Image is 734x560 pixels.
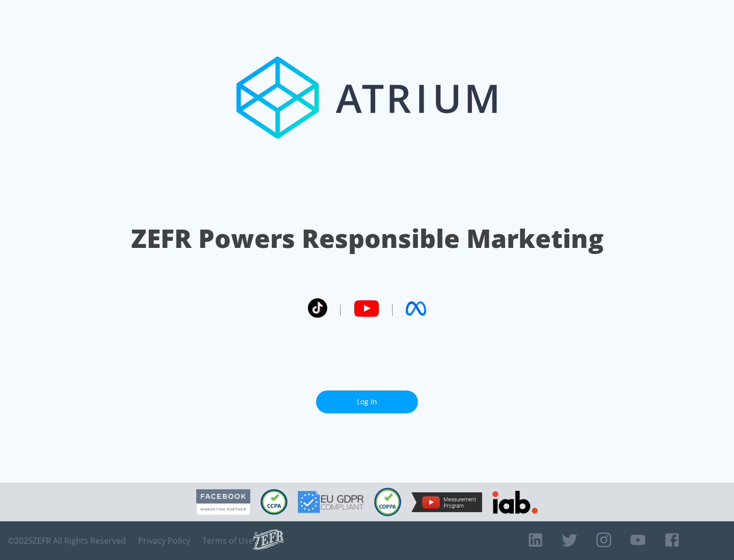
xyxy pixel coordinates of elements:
img: GDPR Compliant [298,491,364,513]
img: CCPA Compliant [260,489,287,515]
img: IAB [492,491,538,514]
span: © 2025 ZEFR All Rights Reserved [8,536,126,546]
span: | [389,301,396,316]
img: COPPA Compliant [374,488,401,516]
img: Facebook Marketing Partner [196,489,250,515]
h1: ZEFR Powers Responsible Marketing [131,221,604,256]
a: Terms of Use [202,536,253,546]
span: | [337,301,344,316]
a: Privacy Policy [138,536,190,546]
img: YouTube Measurement Program [411,492,482,512]
a: Log In [316,390,418,413]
